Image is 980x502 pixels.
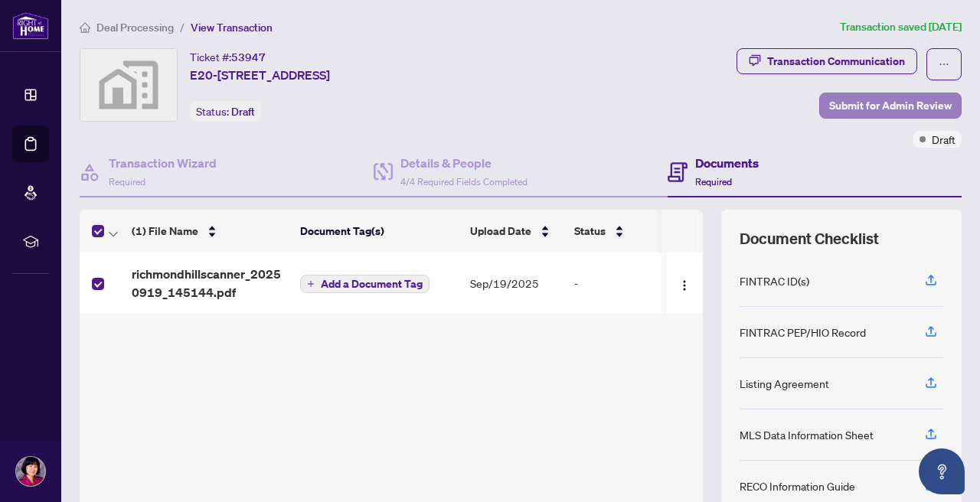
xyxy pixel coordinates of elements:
[939,59,949,70] span: ellipsis
[400,176,528,187] span: 4/4 Required Fields Completed
[109,176,145,187] span: Required
[132,223,198,240] span: (1) File Name
[307,280,315,288] span: plus
[190,66,330,84] span: E20-[STREET_ADDRESS]
[574,223,606,240] span: Status
[740,228,879,249] span: Document Checklist
[740,272,809,289] div: FINTRAC ID(s)
[829,93,952,118] span: Submit for Admin Review
[678,279,691,292] img: Logo
[132,265,288,302] span: richmondhillscanner_20250919_145144.pdf
[180,18,185,36] li: /
[231,51,266,64] span: 53947
[126,210,294,253] th: (1) File Name
[672,271,697,295] button: Logo
[919,448,965,494] button: Open asap
[840,18,962,36] article: Transaction saved [DATE]
[191,21,273,34] span: View Transaction
[740,324,866,341] div: FINTRAC PEP/HIO Record
[109,154,217,172] h4: Transaction Wizard
[190,48,266,66] div: Ticket #:
[740,375,829,392] div: Listing Agreement
[294,210,464,253] th: Document Tag(s)
[400,154,528,172] h4: Details & People
[737,48,917,74] button: Transaction Communication
[80,49,177,121] img: svg%3e
[574,275,692,292] div: -
[470,223,531,240] span: Upload Date
[231,105,255,119] span: Draft
[464,253,568,314] td: Sep/19/2025
[568,210,698,253] th: Status
[190,101,261,122] div: Status:
[767,49,905,73] div: Transaction Communication
[96,21,174,34] span: Deal Processing
[740,426,874,443] div: MLS Data Information Sheet
[321,279,423,289] span: Add a Document Tag
[695,154,759,172] h4: Documents
[12,11,49,40] img: logo
[464,210,568,253] th: Upload Date
[740,478,855,494] div: RECO Information Guide
[80,22,90,33] span: home
[16,457,45,486] img: Profile Icon
[695,176,732,187] span: Required
[932,131,955,148] span: Draft
[819,93,962,119] button: Submit for Admin Review
[300,275,430,293] button: Add a Document Tag
[300,274,430,294] button: Add a Document Tag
